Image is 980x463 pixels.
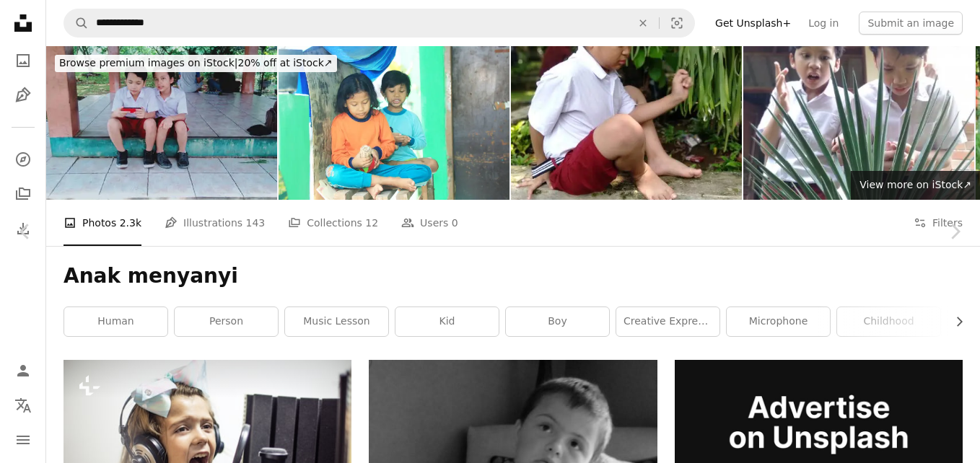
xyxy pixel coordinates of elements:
[929,162,980,301] a: Next
[837,307,940,336] a: childhood
[743,46,974,200] img: Three Indonesian Brothers play together in a quiet garden area after school.
[800,12,847,35] a: Log in
[64,307,167,336] a: human
[9,81,38,110] a: Illustrations
[165,200,265,246] a: Illustrations 143
[395,307,499,336] a: kid
[64,9,89,37] button: Search Unsplash
[859,179,971,190] span: View more on iStock ↗
[511,46,742,200] img: Three Indonesian Brothers play together in a quiet garden area after school.
[9,145,38,174] a: Explore
[727,307,830,336] a: microphone
[59,57,237,69] span: Browse premium images on iStock |
[859,12,963,35] button: Submit an image
[914,200,963,246] button: Filters
[9,391,38,420] button: Language
[64,9,695,38] form: Find visuals sitewide
[506,307,609,336] a: boy
[616,307,719,336] a: creative expression
[706,12,800,35] a: Get Unsplash+
[946,307,963,336] button: scroll list to the right
[365,215,378,231] span: 12
[55,55,337,72] div: 20% off at iStock ↗
[246,215,266,231] span: 143
[9,425,38,454] button: Menu
[401,200,458,246] a: Users 0
[9,356,38,385] a: Log in / Sign up
[64,449,351,462] a: Love for song. Child in musical school.
[64,263,963,289] h1: Anak menyanyi
[851,171,980,200] a: View more on iStock↗
[627,9,659,37] button: Clear
[660,9,694,37] button: Visual search
[279,46,509,200] img: Kids hideouts - Making a camp
[285,307,388,336] a: music lesson
[46,46,277,200] img: Three Indonesian Brothers play together in a quiet garden area after school.
[288,200,378,246] a: Collections 12
[9,46,38,75] a: Photos
[452,215,458,231] span: 0
[175,307,278,336] a: person
[46,46,346,81] a: Browse premium images on iStock|20% off at iStock↗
